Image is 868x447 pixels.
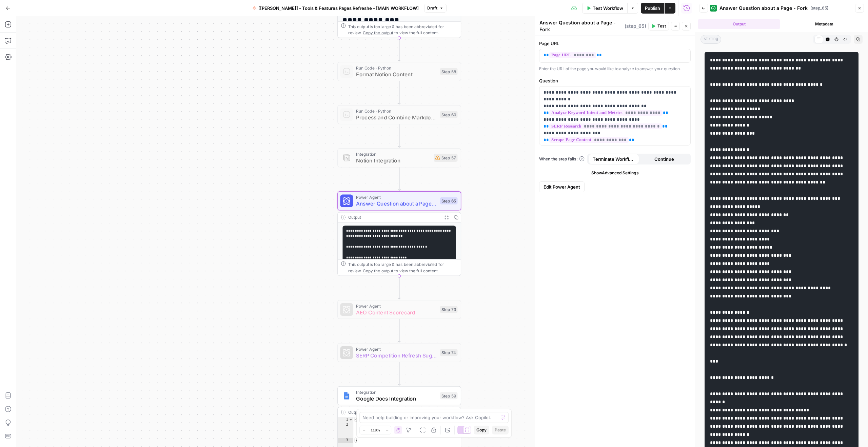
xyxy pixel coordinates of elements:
span: Power Agent [356,346,437,352]
span: Answer Question about a Page - Fork [356,200,437,208]
span: Edit Power Agent [544,183,580,190]
button: Draft [424,4,447,13]
div: This output is too large & has been abbreviated for review. to view the full content. [348,23,458,36]
span: Toggle code folding, rows 1 through 3 [349,417,353,422]
div: Step 60 [440,111,458,118]
div: Run Code · PythonProcess and Combine Markdown ParagraphsStep 60 [337,105,461,124]
div: Output [348,214,439,220]
g: Edge from step_71 to step_58 [398,38,400,61]
div: Step 59 [440,392,458,399]
div: IntegrationNotion IntegrationStep 57 [337,148,461,168]
span: Integration [356,389,437,395]
button: Metadata [783,19,865,29]
div: 3 [338,438,353,443]
button: Test Workflow [582,3,627,14]
div: Power AgentSERP Competition Refresh Suggestions - ForkStep 74 [337,343,461,362]
button: Copy [474,426,489,434]
div: Step 73 [440,306,458,313]
button: Edit Power Agent [539,181,585,192]
div: Step 74 [440,349,458,356]
span: Run Code · Python [356,108,437,114]
span: Draft [427,5,437,11]
button: Continue [639,154,690,164]
span: Test [657,23,666,29]
span: Notion Integration [356,157,430,165]
g: Edge from step_73 to step_74 [398,319,400,342]
div: Power AgentAEO Content ScorecardStep 73 [337,300,461,319]
span: [[PERSON_NAME]] - Tools & Features Pages Refreshe - [MAIN WORKFLOW] [258,5,419,12]
span: Process and Combine Markdown Paragraphs [356,113,437,121]
span: ( step_65 ) [625,23,646,30]
div: This output is too large & has been abbreviated for review. to view the full content. [348,261,458,274]
span: Integration [356,151,430,157]
g: Edge from step_74 to step_59 [398,362,400,385]
div: 2 [338,423,353,438]
textarea: Answer Question about a Page - Fork [539,19,623,33]
span: Answer Question about a Page - Fork [719,5,808,12]
g: Edge from step_57 to step_65 [398,167,400,190]
label: Page URL [539,40,691,47]
div: Step 65 [440,197,458,205]
span: Copy the output [363,31,393,35]
span: Publish [645,5,660,12]
span: Test Workflow [593,5,623,12]
span: Continue [654,156,674,162]
button: [[PERSON_NAME]] - Tools & Features Pages Refreshe - [MAIN WORKFLOW] [248,3,423,14]
span: AEO Content Scorecard [356,308,437,316]
span: Show Advanced Settings [591,170,639,176]
div: 1 [338,417,353,422]
span: Copy the output [363,268,393,273]
div: Output [348,409,439,415]
p: Enter the URL of the page you would like to analyze to answer your question. [539,65,691,72]
span: Power Agent [356,194,437,200]
span: Google Docs Integration [356,394,437,403]
span: Terminate Workflow [593,156,635,162]
span: Power Agent [356,303,437,309]
span: string [701,35,721,44]
g: Edge from step_58 to step_60 [398,81,400,104]
div: Step 58 [440,68,458,75]
label: Question [539,77,691,84]
button: Paste [492,426,509,434]
span: ( step_65 ) [810,5,828,11]
img: Notion_app_logo.png [342,154,351,162]
div: Run Code · PythonFormat Notion ContentStep 58 [337,62,461,81]
img: Instagram%20post%20-%201%201.png [342,392,351,400]
span: Copy [476,427,487,433]
div: Step 57 [434,154,458,162]
span: Run Code · Python [356,65,437,71]
span: SERP Competition Refresh Suggestions - Fork [356,351,437,359]
button: Test [648,22,669,31]
span: Paste [495,427,506,433]
span: Format Notion Content [356,70,437,78]
span: 118% [371,427,380,433]
button: Publish [641,3,664,14]
g: Edge from step_65 to step_73 [398,276,400,299]
button: Output [698,19,780,29]
g: Edge from step_60 to step_57 [398,124,400,147]
a: When the step fails: [539,156,585,162]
